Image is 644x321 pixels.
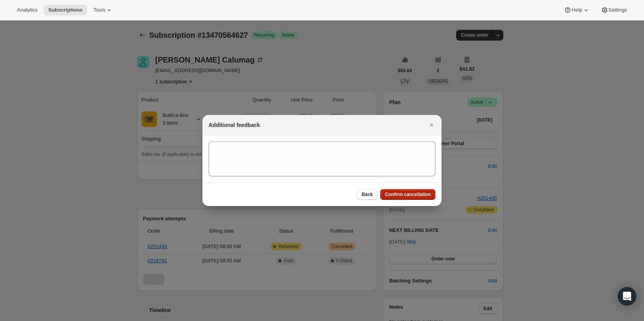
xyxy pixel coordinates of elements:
span: Confirm cancellation [385,191,431,198]
span: Subscriptions [48,7,83,13]
button: Close [426,120,437,130]
button: Help [559,5,594,15]
div: Open Intercom Messenger [618,287,636,306]
button: Settings [596,5,632,15]
span: Analytics [17,7,37,13]
span: Settings [609,7,627,13]
button: Confirm cancellation [380,189,435,200]
button: Back [357,189,378,200]
span: Back [362,191,373,198]
span: Help [572,7,582,13]
span: Tools [93,7,105,13]
button: Tools [89,5,118,15]
button: Analytics [12,5,42,15]
button: Subscriptions [44,5,87,15]
h2: Additional feedback [209,121,260,129]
